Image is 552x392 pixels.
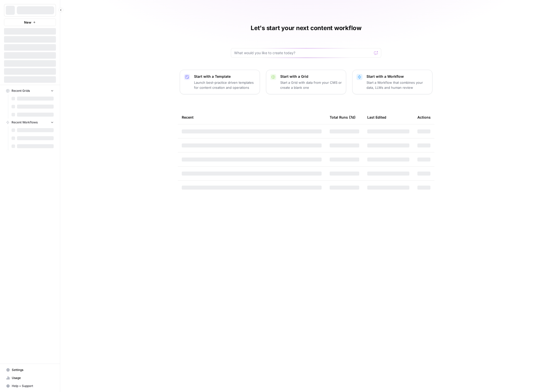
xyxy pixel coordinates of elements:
[352,70,432,94] button: Start with a WorkflowStart a Workflow that combines your data, LLMs and human review
[12,120,38,125] span: Recent Workflows
[366,74,428,79] p: Start with a Workflow
[12,384,54,388] span: Help + Support
[4,119,56,126] button: Recent Workflows
[330,110,355,124] div: Total Runs (7d)
[4,19,56,26] button: New
[12,376,54,380] span: Usage
[366,80,428,90] p: Start a Workflow that combines your data, LLMs and human review
[4,366,56,374] a: Settings
[280,80,342,90] p: Start a Grid with data from your CMS or create a blank one
[4,374,56,382] a: Usage
[266,70,346,94] button: Start with a GridStart a Grid with data from your CMS or create a blank one
[12,368,54,372] span: Settings
[194,74,256,79] p: Start with a Template
[417,110,431,124] div: Actions
[4,87,56,95] button: Recent Grids
[280,74,342,79] p: Start with a Grid
[180,70,260,94] button: Start with a TemplateLaunch best-practice driven templates for content creation and operations
[251,24,361,32] h1: Let's start your next content workflow
[182,110,322,124] div: Recent
[12,89,30,93] span: Recent Grids
[4,382,56,390] button: Help + Support
[234,50,372,55] input: What would you like to create today?
[194,80,256,90] p: Launch best-practice driven templates for content creation and operations
[24,20,31,25] span: New
[367,110,386,124] div: Last Edited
